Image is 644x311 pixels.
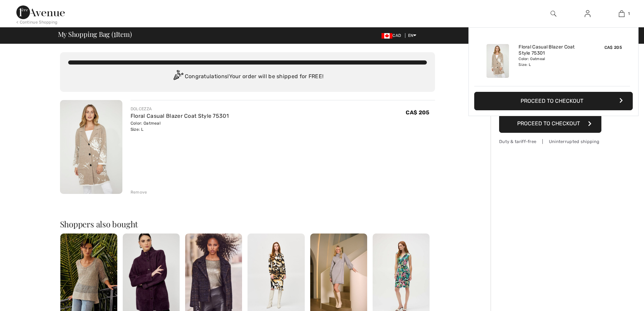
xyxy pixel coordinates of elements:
button: Proceed to Checkout [474,92,633,110]
div: DOLCEZZA [131,106,229,112]
img: search the website [551,10,556,18]
span: EN [408,33,417,38]
img: Floral Casual Blazer Coat Style 75301 [60,100,122,194]
span: CAD [381,33,404,38]
span: My Shopping Bag ( Item) [58,31,132,38]
div: Congratulations! Your order will be shipped for FREE! [68,70,427,84]
div: Color: Oatmeal Size: L [519,56,586,67]
span: CA$ 205 [604,45,622,50]
div: Remove [131,189,147,195]
img: 1ère Avenue [16,5,65,19]
img: My Info [585,10,590,18]
img: Canadian Dollar [381,33,392,39]
div: Color: Oatmeal Size: L [131,120,229,132]
span: 1 [114,29,116,38]
a: Sign In [579,10,596,18]
a: Floral Casual Blazer Coat Style 75301 [131,113,229,119]
img: Floral Casual Blazer Coat Style 75301 [486,44,509,78]
img: My Bag [619,10,625,18]
a: 1 [605,10,638,18]
h2: Shoppers also bought [60,220,435,228]
a: Floral Casual Blazer Coat Style 75301 [519,44,586,56]
span: 1 [628,11,630,17]
span: CA$ 205 [406,109,429,116]
div: < Continue Shopping [16,19,58,25]
img: Congratulation2.svg [171,70,185,84]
